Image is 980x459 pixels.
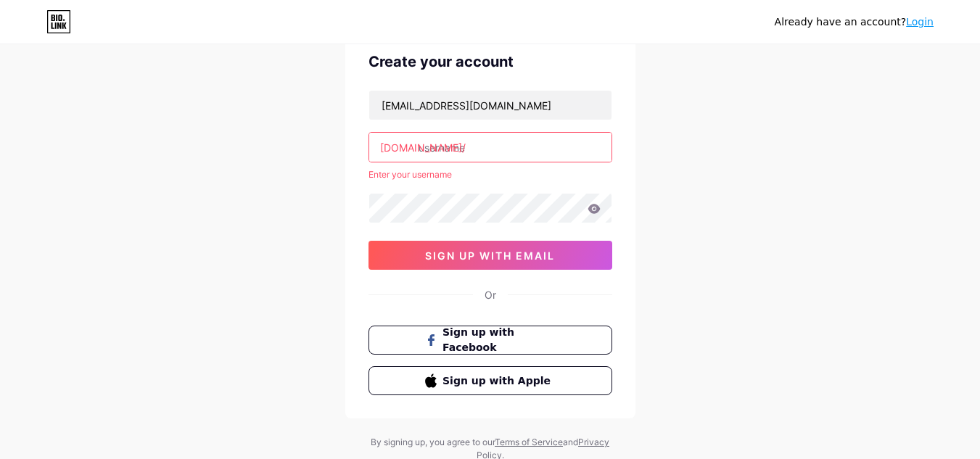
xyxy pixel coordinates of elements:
div: Enter your username [368,168,612,181]
span: sign up with email [425,249,555,262]
span: Sign up with Facebook [442,325,555,355]
input: username [369,133,612,162]
div: [DOMAIN_NAME]/ [380,140,466,155]
button: Sign up with Apple [368,366,612,395]
div: Or [485,287,496,302]
a: Login [906,16,934,28]
button: Sign up with Facebook [368,326,612,355]
input: Email [369,91,612,120]
div: Already have an account? [775,15,934,30]
span: Sign up with Apple [442,373,555,389]
button: sign up with email [368,241,612,270]
a: Terms of Service [495,437,563,447]
div: Create your account [368,51,612,73]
